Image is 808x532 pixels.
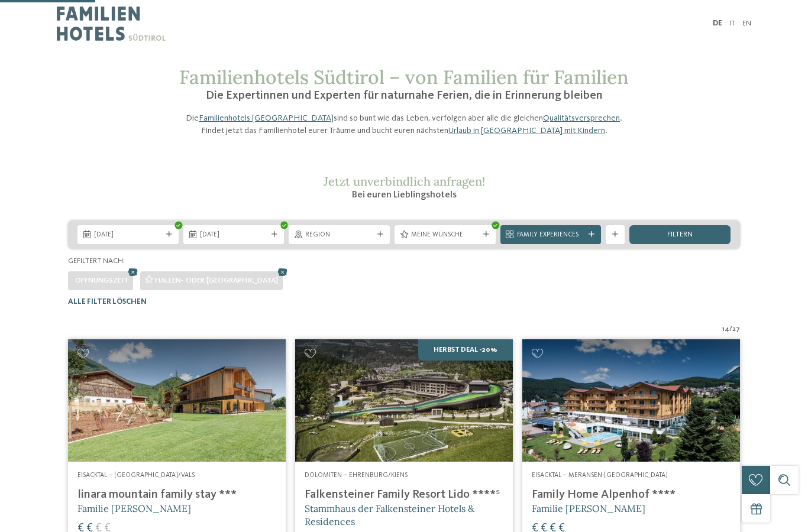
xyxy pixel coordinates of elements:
[324,174,485,189] span: Jetzt unverbindlich anfragen!
[77,472,195,479] span: Eisacktal – [GEOGRAPHIC_DATA]/Vals
[667,231,693,239] span: filtern
[532,472,668,479] span: Eisacktal – Meransen-[GEOGRAPHIC_DATA]
[94,231,162,240] span: [DATE]
[305,472,408,479] span: Dolomiten – Ehrenburg/Kiens
[722,325,729,335] span: 14
[206,90,603,102] span: Die Expertinnen und Experten für naturnahe Ferien, die in Erinnerung bleiben
[732,325,740,335] span: 27
[199,114,334,122] a: Familienhotels [GEOGRAPHIC_DATA]
[179,65,629,89] span: Familienhotels Südtirol – von Familien für Familien
[305,231,373,240] span: Region
[352,190,457,200] span: Bei euren Lieblingshotels
[742,20,751,27] a: EN
[713,20,722,27] a: DE
[729,325,732,335] span: /
[68,298,147,306] span: Alle Filter löschen
[522,339,740,462] img: Family Home Alpenhof ****
[532,502,645,514] span: Familie [PERSON_NAME]
[75,277,128,284] span: Öffnungszeit
[448,126,605,135] a: Urlaub in [GEOGRAPHIC_DATA] mit Kindern
[77,502,191,514] span: Familie [PERSON_NAME]
[305,502,474,527] span: Stammhaus der Falkensteiner Hotels & Residences
[77,488,276,502] h4: linara mountain family stay ***
[543,114,620,122] a: Qualitätsversprechen
[305,488,503,502] h4: Falkensteiner Family Resort Lido ****ˢ
[411,231,479,240] span: Meine Wünsche
[68,339,286,462] img: Familienhotels gesucht? Hier findet ihr die besten!
[155,277,278,284] span: Hallen- oder [GEOGRAPHIC_DATA]
[729,20,735,27] a: IT
[68,257,125,265] span: Gefiltert nach:
[532,488,731,502] h4: Family Home Alpenhof ****
[200,231,268,240] span: [DATE]
[517,231,585,240] span: Family Experiences
[179,112,629,136] p: Die sind so bunt wie das Leben, verfolgen aber alle die gleichen . Findet jetzt das Familienhotel...
[295,339,513,462] img: Familienhotels gesucht? Hier findet ihr die besten!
